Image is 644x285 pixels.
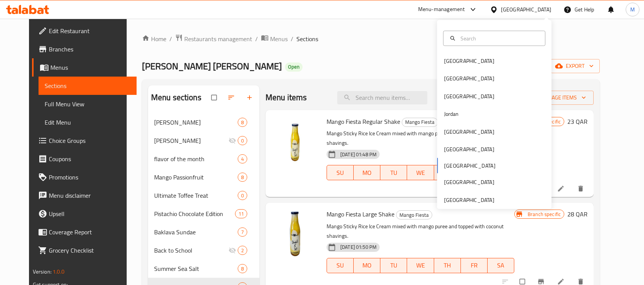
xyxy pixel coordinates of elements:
a: Full Menu View [39,95,137,113]
div: [PERSON_NAME]0 [148,131,259,150]
div: Baklava Sundae7 [148,223,259,241]
span: Edit Restaurant [49,26,130,35]
span: 8 [238,174,247,181]
div: Churros Sundae [154,118,238,127]
span: Upsell [49,209,130,218]
span: Manage items [530,93,588,102]
p: Mango Sticky Rice Ice Cream mixed with mango puree and topped with coconut shavings. [327,129,514,148]
h2: Menu sections [151,92,201,103]
button: Manage items [524,91,594,105]
span: Mango Fiesta [396,211,432,219]
span: Menus [270,34,288,43]
span: Grocery Checklist [49,246,130,255]
span: 0 [238,137,247,144]
button: export [551,59,600,73]
button: FR [461,258,488,273]
h6: 23 QAR [567,116,588,127]
span: Ultimate Toffee Treat [154,191,238,200]
span: Select all sections [207,90,223,105]
span: export [557,61,594,71]
a: Edit Restaurant [32,22,137,40]
a: Menu disclaimer [32,186,137,205]
a: Coupons [32,150,137,168]
span: MO [357,167,377,178]
a: Menus [261,34,288,44]
span: Branches [49,45,130,54]
span: Mango Fiesta [402,118,438,126]
span: [PERSON_NAME] [154,118,238,127]
div: [GEOGRAPHIC_DATA] [444,145,494,154]
div: Pistachio Chocolate Edition [154,209,235,218]
span: Back to School [154,246,229,255]
span: [DATE] 01:48 PM [337,151,380,158]
li: / [169,34,172,43]
span: MO [357,260,377,271]
h6: 28 QAR [567,209,588,219]
span: 8 [238,265,247,272]
span: Version: [33,267,52,277]
a: Branches [32,40,137,58]
div: [PERSON_NAME]8 [148,113,259,131]
div: Open [285,62,303,72]
div: items [238,246,247,255]
a: Home [142,34,166,43]
span: Sections [296,34,318,43]
a: Upsell [32,205,137,223]
p: Mango Sticky Rice Ice Cream mixed with mango puree and topped with coconut shavings. [327,222,514,241]
span: 2 [238,247,247,254]
span: 11 [235,210,247,218]
span: Menus [50,63,130,72]
svg: Inactive section [229,247,236,254]
div: items [235,209,247,218]
input: Search [457,34,541,42]
span: flavor of the month [154,154,238,163]
div: items [238,191,247,200]
div: Mango Passionfruit8 [148,168,259,186]
span: WE [410,260,431,271]
a: Coverage Report [32,223,137,241]
span: Sections [45,81,130,90]
span: 8 [238,119,247,126]
a: Edit menu item [557,185,566,192]
div: Mango Fiesta [396,210,432,219]
span: M [630,5,635,14]
span: SU [330,260,351,271]
button: MO [354,258,380,273]
a: Menus [32,58,137,77]
span: Open [285,64,303,70]
div: Ultimate Toffee Treat0 [148,186,259,205]
span: Summer Sea Salt [154,264,238,273]
a: Edit Menu [39,113,137,131]
span: Restaurants management [184,34,252,43]
a: Grocery Checklist [32,241,137,259]
span: Mango Passionfruit [154,173,238,182]
span: Mango Fiesta Regular Shake [327,116,400,127]
div: Baklava Sundae [154,227,238,237]
div: [GEOGRAPHIC_DATA] [444,92,494,100]
button: delete [572,180,591,197]
div: Menu-management [418,5,465,14]
a: Restaurants management [175,34,252,44]
nav: breadcrumb [142,34,600,44]
div: flavor of the month4 [148,150,259,168]
div: [GEOGRAPHIC_DATA] [444,57,494,65]
div: [GEOGRAPHIC_DATA] [501,5,551,14]
span: Choice Groups [49,136,130,145]
div: [GEOGRAPHIC_DATA] [444,127,494,136]
div: items [238,173,247,182]
span: SU [330,167,351,178]
span: Coupons [49,154,130,163]
span: Mango Fiesta Large Shake [327,208,394,220]
span: [DATE] 01:50 PM [337,243,380,251]
span: 1.0.0 [53,267,64,277]
span: TH [437,260,458,271]
svg: Inactive section [229,137,236,144]
span: WE [410,167,431,178]
a: Choice Groups [32,131,137,150]
div: items [238,136,247,145]
button: TU [380,258,407,273]
span: TU [383,260,404,271]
